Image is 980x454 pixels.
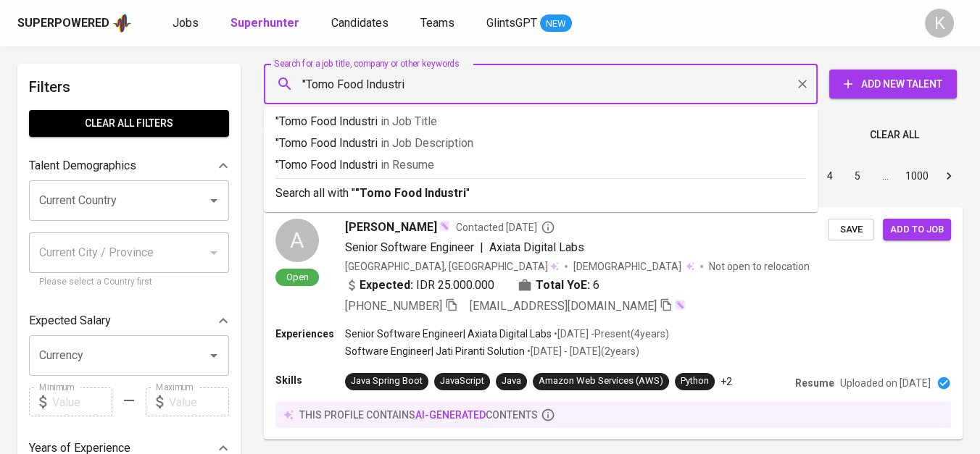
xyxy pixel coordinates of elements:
div: JavaScript [440,374,484,388]
p: Software Engineer | Jati Piranti Solution [345,344,525,358]
span: in Job Title [381,114,437,128]
span: [DEMOGRAPHIC_DATA] [573,259,684,274]
b: Expected: [360,277,413,294]
span: NEW [540,17,572,31]
span: Candidates [331,16,389,30]
div: Java [502,374,521,388]
p: Expected Salary [29,312,111,329]
span: Jobs [173,16,199,30]
div: Expected Salary [29,306,229,335]
button: Open [204,190,224,211]
span: in Job Description [381,136,473,150]
p: "Tomo Food Industri [275,113,806,130]
span: Teams [420,16,454,30]
input: Value [52,387,112,416]
div: Amazon Web Services (AWS) [539,374,663,388]
span: AI-generated [415,409,486,421]
p: "Tomo Food Industri [275,135,806,152]
button: Go to page 5 [846,164,869,188]
button: Add to job [883,219,951,241]
span: GlintsGPT [486,16,537,30]
p: Senior Software Engineer | Axiata Digital Labs [345,327,552,341]
div: Talent Demographics [29,151,229,180]
span: 6 [593,277,599,294]
span: [EMAIL_ADDRESS][DOMAIN_NAME] [470,299,657,313]
span: Axiata Digital Labs [489,240,584,254]
a: Jobs [173,14,202,33]
div: Python [681,374,709,388]
nav: pagination navigation [706,164,963,188]
a: AOpen[PERSON_NAME]Contacted [DATE]Senior Software Engineer|Axiata Digital Labs[GEOGRAPHIC_DATA], ... [264,207,963,440]
p: Experiences [275,327,345,341]
span: Senior Software Engineer [345,240,474,254]
button: Open [204,345,224,366]
div: … [873,169,897,183]
a: Superpoweredapp logo [17,12,132,34]
span: Save [835,222,867,238]
input: Value [169,387,229,416]
p: Talent Demographics [29,157,136,175]
span: [PHONE_NUMBER] [345,299,442,313]
b: "Tomo Food Industri [355,186,466,200]
button: Go to next page [937,164,960,188]
a: Teams [420,14,457,33]
div: A [275,219,319,262]
p: • [DATE] - [DATE] ( 2 years ) [525,344,639,358]
button: Save [828,219,874,241]
p: Not open to relocation [709,259,810,274]
span: Add to job [890,222,944,238]
img: magic_wand.svg [439,220,450,232]
span: Clear All filters [41,114,217,133]
span: Add New Talent [841,75,945,93]
button: Clear [792,74,813,94]
p: Skills [275,373,345,387]
p: Resume [795,376,834,390]
b: Superhunter [231,16,299,30]
div: [GEOGRAPHIC_DATA], [GEOGRAPHIC_DATA] [345,259,559,274]
div: K [925,9,954,38]
span: in Resume [381,158,434,172]
button: Clear All filters [29,110,229,137]
img: magic_wand.svg [674,299,686,311]
button: Go to page 1000 [901,164,933,188]
p: this profile contains contents [299,408,538,422]
p: Search all with " " [275,185,806,202]
a: Superhunter [231,14,302,33]
p: Please select a Country first [39,275,219,290]
span: | [480,239,483,256]
b: Total YoE: [536,277,590,294]
div: IDR 25.000.000 [345,277,494,294]
a: GlintsGPT NEW [486,14,572,33]
div: Superpowered [17,15,109,32]
span: [PERSON_NAME] [345,219,437,236]
button: Go to page 4 [818,164,842,188]
button: Add New Talent [829,70,957,98]
button: Clear All [864,122,925,148]
p: • [DATE] - Present ( 4 years ) [552,327,669,341]
h6: Filters [29,75,229,98]
p: +2 [721,374,732,389]
img: app logo [112,12,132,34]
span: Clear All [870,126,919,144]
p: "Tomo Food Industri [275,156,806,174]
div: Java Spring Boot [351,374,423,388]
span: Contacted [DATE] [456,220,555,235]
span: Open [281,271,315,283]
p: Uploaded on [DATE] [840,376,931,390]
a: Candidates [331,14,391,33]
svg: By Batam recruiter [541,220,555,235]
